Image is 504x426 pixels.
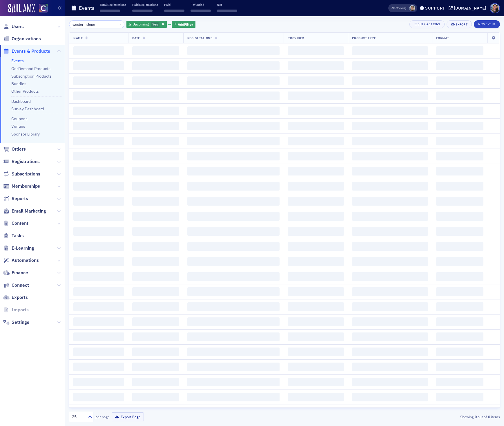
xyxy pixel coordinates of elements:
[187,36,213,40] span: Registrations
[73,36,83,40] span: Name
[73,378,124,386] span: ‌
[132,167,179,175] span: ‌
[436,317,483,326] span: ‌
[69,20,124,28] input: Search…
[132,3,158,7] p: Paid Registrations
[187,137,280,145] span: ‌
[132,122,179,130] span: ‌
[288,137,344,145] span: ‌
[39,4,48,13] img: SailAMX
[288,167,344,175] span: ‌
[436,137,483,145] span: ‌
[11,89,39,94] a: Other Products
[73,137,124,145] span: ‌
[132,302,179,311] span: ‌
[217,10,237,12] span: ‌
[191,10,211,12] span: ‌
[178,22,193,27] span: Add Filter
[352,212,428,221] span: ‌
[187,332,280,341] span: ‌
[436,122,483,130] span: ‌
[12,208,46,214] span: Email Marketing
[191,3,211,7] p: Refunded
[132,212,179,221] span: ‌
[474,20,500,28] button: New Event
[132,242,179,251] span: ‌
[3,146,26,152] a: Orders
[360,414,500,419] div: Showing out of items
[73,212,124,221] span: ‌
[187,393,280,401] span: ‌
[3,282,29,288] a: Connect
[3,220,28,226] a: Content
[73,46,124,55] span: ‌
[12,23,24,30] span: Users
[11,116,28,121] a: Coupons
[436,46,483,55] span: ‌
[352,61,428,70] span: ‌
[352,227,428,236] span: ‌
[288,302,344,311] span: ‌
[288,122,344,130] span: ‌
[436,212,483,221] span: ‌
[12,233,24,239] span: Tasks
[8,4,35,13] img: SailAMX
[132,257,179,266] span: ‌
[12,48,50,54] span: Events & Products
[288,393,344,401] span: ‌
[288,197,344,206] span: ‌
[352,257,428,266] span: ‌
[418,23,440,26] div: Bulk Actions
[352,272,428,281] span: ‌
[288,227,344,236] span: ‌
[436,272,483,281] span: ‌
[187,302,280,311] span: ‌
[12,183,40,189] span: Memberships
[288,76,344,85] span: ‌
[3,48,50,54] a: Events & Products
[73,197,124,206] span: ‌
[73,92,124,100] span: ‌
[352,348,428,356] span: ‌
[352,76,428,85] span: ‌
[288,36,304,40] span: Provider
[73,182,124,191] span: ‌
[11,131,40,137] a: Sponsor Library
[73,317,124,326] span: ‌
[352,137,428,145] span: ‌
[3,23,24,30] a: Users
[73,302,124,311] span: ‌
[73,167,124,175] span: ‌
[126,21,167,28] div: Yes
[73,122,124,130] span: ‌
[288,61,344,70] span: ‌
[11,58,24,63] a: Events
[100,10,120,12] span: ‌
[436,242,483,251] span: ‌
[288,182,344,191] span: ‌
[187,182,280,191] span: ‌
[288,242,344,251] span: ‌
[118,21,124,27] button: ×
[436,152,483,160] span: ‌
[11,124,25,129] a: Venues
[172,21,195,28] button: AddFilter
[288,378,344,386] span: ‌
[11,99,31,104] a: Dashboard
[187,272,280,281] span: ‌
[436,257,483,266] span: ‌
[352,167,428,175] span: ‌
[187,287,280,296] span: ‌
[12,270,28,276] span: Finance
[73,287,124,296] span: ‌
[132,152,179,160] span: ‌
[12,307,29,313] span: Imports
[288,363,344,371] span: ‌
[474,414,478,419] strong: 0
[454,6,486,11] div: [DOMAIN_NAME]
[352,36,376,40] span: Product Type
[288,212,344,221] span: ‌
[132,332,179,341] span: ‌
[187,378,280,386] span: ‌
